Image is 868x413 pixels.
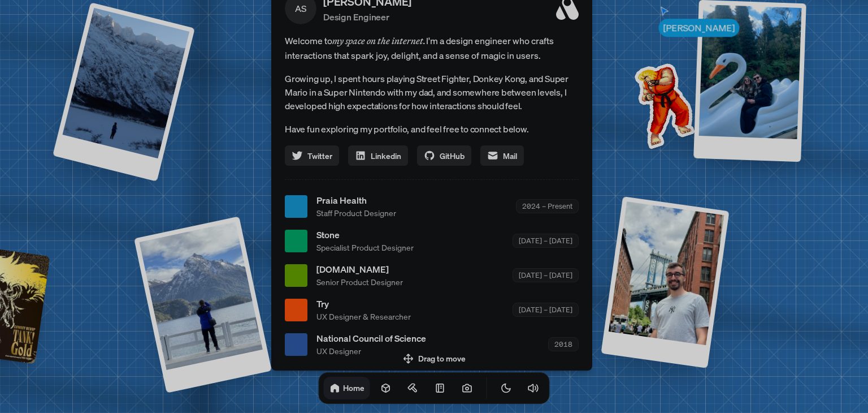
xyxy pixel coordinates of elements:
[371,150,401,162] span: Linkedin
[513,268,579,282] div: [DATE] – [DATE]
[316,311,411,322] span: UX Designer & Researcher
[343,382,364,393] h1: Home
[548,337,579,351] div: 2018
[316,242,414,253] span: Specialist Product Designer
[316,332,426,345] span: National Council of Science
[316,193,396,207] span: Praia Health
[480,145,524,166] a: Mail
[285,122,579,136] p: Have fun exploring my portfolio, and feel free to connect below.
[516,199,579,213] div: 2024 – Present
[316,297,411,311] span: Try
[316,345,426,357] span: UX Designer
[605,46,719,161] img: Profile example
[513,234,579,248] div: [DATE] – [DATE]
[348,145,408,166] a: Linkedin
[285,33,579,63] span: Welcome to I'm a design engineer who crafts interactions that spark joy, delight, and a sense of ...
[316,207,396,219] span: Staff Product Designer
[513,303,579,317] div: [DATE] – [DATE]
[324,377,370,399] a: Home
[316,228,414,242] span: Stone
[285,72,579,113] p: Growing up, I spent hours playing Street Fighter, Donkey Kong, and Super Mario in a Super Nintend...
[316,276,403,288] span: Senior Product Designer
[323,10,411,24] p: Design Engineer
[503,150,517,162] span: Mail
[495,377,518,399] button: Toggle Theme
[307,150,332,162] span: Twitter
[440,150,465,162] span: GitHub
[285,145,339,166] a: Twitter
[417,145,471,166] a: GitHub
[332,35,426,46] em: my space on the internet.
[522,377,545,399] button: Toggle Audio
[316,263,403,276] span: [DOMAIN_NAME]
